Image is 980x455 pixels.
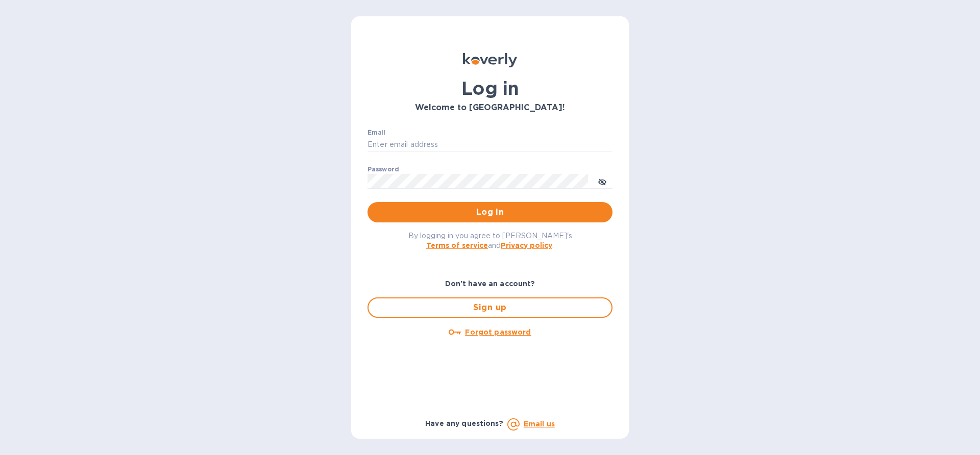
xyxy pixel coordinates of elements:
u: Forgot password [465,328,531,336]
label: Password [367,166,399,172]
input: Enter email address [367,137,612,153]
span: By logging in you agree to [PERSON_NAME]'s and . [408,232,572,249]
b: Don't have an account? [445,280,535,288]
h3: Welcome to [GEOGRAPHIC_DATA]! [367,103,612,113]
label: Email [367,130,385,136]
h1: Log in [367,78,612,99]
a: Privacy policy [501,241,552,249]
a: Terms of service [426,241,488,249]
button: toggle password visibility [592,171,612,191]
button: Sign up [367,297,612,318]
button: Log in [367,202,612,222]
span: Sign up [377,301,603,314]
b: Have any questions? [425,419,503,427]
a: Email us [524,420,555,428]
img: Koverly [463,53,517,67]
span: Log in [376,206,604,218]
